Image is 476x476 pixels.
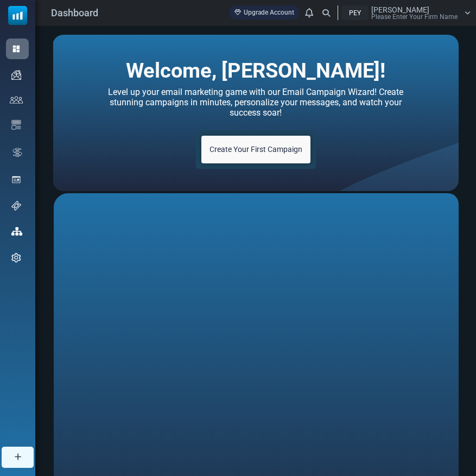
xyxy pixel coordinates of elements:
[371,14,458,20] span: Please Enter Your Firm Name
[8,6,27,25] img: mailsoftly_icon_blue_white.svg
[11,175,21,185] img: landing_pages.svg
[51,5,98,20] span: Dashboard
[10,96,23,104] img: contacts-icon.svg
[53,84,459,120] h4: Level up your email marketing game with our Email Campaign Wizard! Create stunning campaigns in m...
[341,5,369,20] div: PEY
[371,6,429,14] span: [PERSON_NAME]
[11,44,21,54] img: dashboard-icon-active.svg
[229,5,300,20] a: Upgrade Account
[341,5,471,20] a: PEY [PERSON_NAME] Please Enter Your Firm Name
[11,70,21,80] img: campaigns-icon.png
[11,253,21,263] img: settings-icon.svg
[11,146,23,158] img: workflow.svg
[11,120,21,130] img: email-templates-icon.svg
[210,145,302,154] span: Create Your First Campaign
[126,58,385,76] h2: Welcome, [PERSON_NAME]!
[11,201,21,211] img: support-icon.svg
